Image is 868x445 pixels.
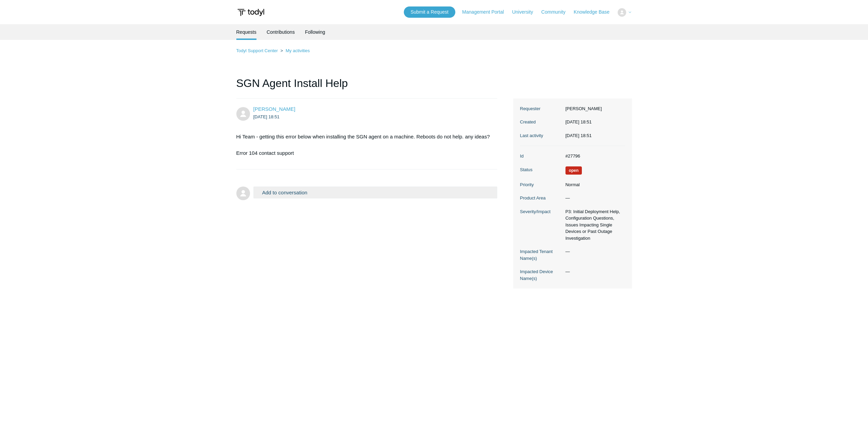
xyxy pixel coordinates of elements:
dt: Severity/Impact [520,208,562,215]
dt: Requester [520,105,562,112]
a: Submit a Request [404,6,455,18]
h1: SGN Agent Install Help [236,75,498,99]
dt: Product Area [520,195,562,202]
time: 2025-08-29T18:51:11Z [253,114,280,119]
a: Todyl Support Center [236,48,278,53]
dt: Created [520,119,562,125]
li: Requests [236,24,256,40]
button: Add to conversation [253,187,498,198]
dd: — [562,248,625,255]
dd: Normal [562,181,625,188]
img: Todyl Support Center Help Center home page [236,6,265,19]
p: Hi Team - getting this error below when installing the SGN agent on a machine. Reboots do not hel... [236,133,491,157]
a: University [512,9,540,16]
dt: Id [520,153,562,160]
a: My activities [285,48,310,53]
dt: Last activity [520,132,562,139]
a: [PERSON_NAME] [253,106,295,112]
a: Contributions [267,24,295,40]
dt: Impacted Tenant Name(s) [520,248,562,262]
dd: P3: Initial Deployment Help, Configuration Questions, Issues Impacting Single Devices or Past Out... [562,208,625,242]
a: Management Portal [462,9,511,16]
time: 2025-08-29T18:51:11+00:00 [565,119,592,124]
a: Knowledge Base [574,9,616,16]
dt: Priority [520,181,562,188]
dd: [PERSON_NAME] [562,105,625,112]
a: Community [541,9,572,16]
dd: #27796 [562,153,625,160]
dt: Impacted Device Name(s) [520,268,562,282]
span: Anthony Rabbito [253,106,295,112]
li: Todyl Support Center [236,48,279,53]
dd: — [562,195,625,202]
span: We are working on a response for you [565,166,582,175]
a: Following [305,24,325,40]
li: My activities [279,48,310,53]
dt: Status [520,166,562,173]
time: 2025-08-29T18:51:11+00:00 [565,133,592,138]
dd: — [562,268,625,275]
